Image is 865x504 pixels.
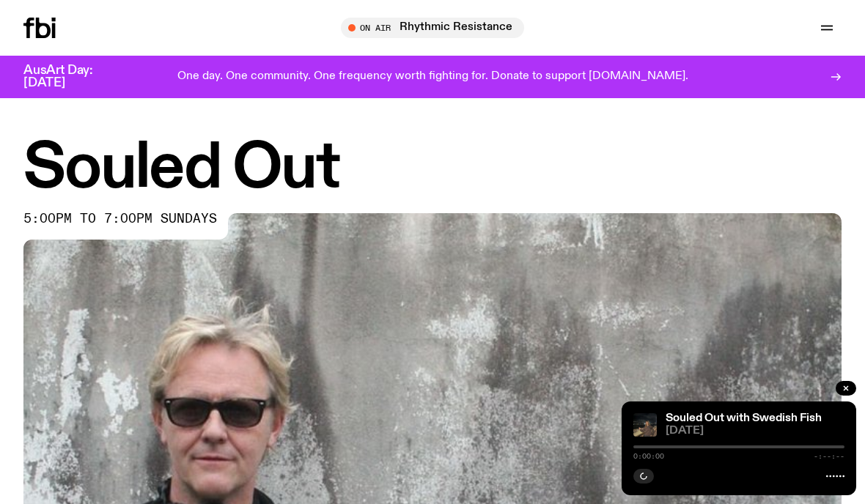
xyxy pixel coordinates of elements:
[666,412,822,424] a: Souled Out with Swedish Fish
[666,426,844,437] span: [DATE]
[633,453,664,460] span: 0:00:00
[23,139,842,199] h1: Souled Out
[23,213,217,225] span: 5:00pm to 7:00pm sundays
[341,18,524,38] button: On AirRhythmic Resistance
[633,413,657,437] img: Izzy Page stands above looking down at Opera Bar. She poses in front of the Harbour Bridge in the...
[814,453,844,460] span: -:--:--
[23,64,117,89] h3: AusArt Day: [DATE]
[177,70,688,84] p: One day. One community. One frequency worth fighting for. Donate to support [DOMAIN_NAME].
